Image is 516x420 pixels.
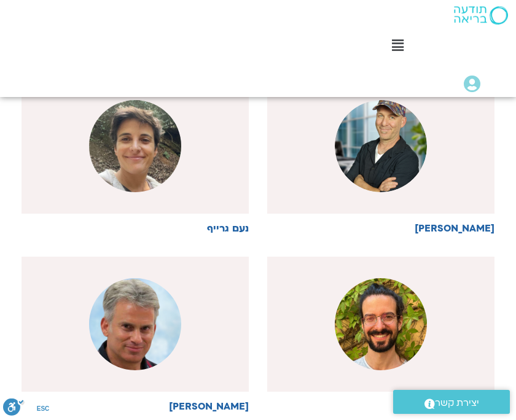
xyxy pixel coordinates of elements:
img: %D7%96%D7%99%D7%95%D7%90%D7%9F-.png [335,100,427,192]
img: תודעה בריאה [454,6,508,25]
img: %D7%A9%D7%92%D7%91-%D7%94%D7%95%D7%A8%D7%95%D7%91%D7%99%D7%A5.jpg [335,278,427,370]
a: נעם גרייף [21,79,249,234]
a: יצירת קשר [393,390,510,414]
img: %D7%A0%D7%A2%D7%9D-%D7%92%D7%A8%D7%99%D7%99%D7%A3-1.jpg [89,100,181,192]
h6: [PERSON_NAME] [267,223,495,234]
a: [PERSON_NAME] [21,257,249,412]
img: %D7%A2%D7%A0%D7%91%D7%A8-%D7%91%D7%A8-%D7%A7%D7%9E%D7%94.png [89,278,181,370]
a: [PERSON_NAME] [267,79,495,234]
h6: נעם גרייף [21,223,249,234]
a: [PERSON_NAME] [267,257,495,412]
h6: [PERSON_NAME] [21,401,249,412]
span: יצירת קשר [435,395,479,411]
h6: [PERSON_NAME] [267,401,495,412]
